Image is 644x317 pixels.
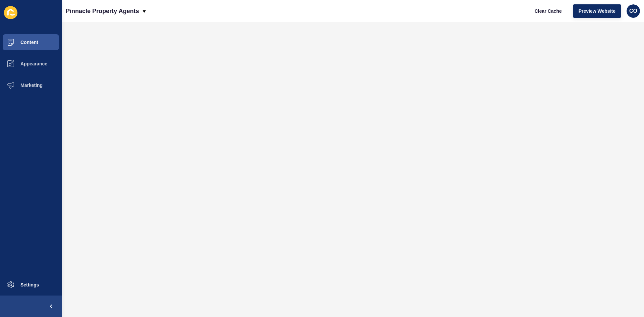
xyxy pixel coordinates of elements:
button: Clear Cache [529,4,568,18]
button: Preview Website [573,4,621,18]
p: Pinnacle Property Agents [66,3,139,19]
span: Preview Website [579,8,615,14]
span: CO [629,8,637,14]
span: Clear Cache [535,8,562,14]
